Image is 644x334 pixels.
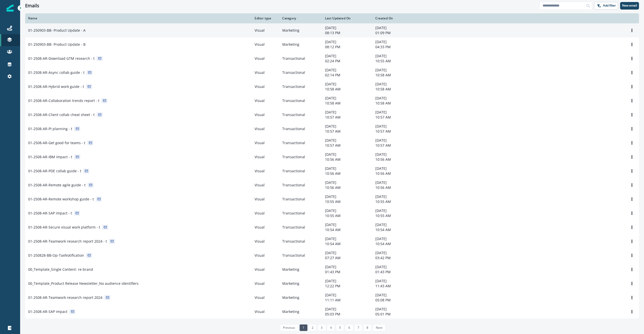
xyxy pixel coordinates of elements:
[375,25,420,30] p: [DATE]
[28,56,95,61] p: 01-2508-AR-Download GTM research - t
[28,183,86,188] p: 01-2508-AR-Remote agile guide - t
[628,69,636,76] button: Options
[279,262,322,276] td: Marketing
[375,110,420,115] p: [DATE]
[628,125,636,133] button: Options
[325,241,369,246] p: 10:54 AM
[325,87,369,92] p: 10:58 AM
[375,269,420,274] p: 01:43 PM
[325,53,369,59] p: [DATE]
[279,108,322,122] td: Transactional
[325,101,369,106] p: 10:58 AM
[279,94,322,108] td: Transactional
[325,152,369,157] p: [DATE]
[375,59,420,64] p: 10:55 AM
[325,59,369,64] p: 02:24 PM
[375,298,420,303] p: 05:08 PM
[25,192,639,206] a: 01-2508-AR-Remote workshop guide - tVisualTransactional[DATE]10:55 AM[DATE]10:55 AMOptions
[252,291,279,305] td: Visual
[628,294,636,301] button: Options
[252,80,279,94] td: Visual
[252,37,279,51] td: Visual
[628,224,636,231] button: Options
[628,181,636,189] button: Options
[325,96,369,101] p: [DATE]
[252,164,279,178] td: Visual
[325,255,369,260] p: 07:27 AM
[628,280,636,287] button: Options
[628,55,636,62] button: Options
[28,267,93,272] p: 00_Template_Single Content- re-brand
[279,164,322,178] td: Transactional
[628,83,636,90] button: Options
[25,206,639,220] a: 01-2508-AR-SAP impact - tVisualTransactional[DATE]10:55 AM[DATE]10:55 AMOptions
[325,25,369,30] p: [DATE]
[375,180,420,185] p: [DATE]
[325,129,369,134] p: 10:57 AM
[325,298,369,303] p: 11:11 AM
[325,307,369,312] p: [DATE]
[28,28,86,33] p: 01-250903-BB- Product Update - A
[628,266,636,273] button: Options
[375,307,420,312] p: [DATE]
[325,312,369,317] p: 05:03 PM
[25,262,639,276] a: 00_Template_Single Content- re-brandVisualMarketing[DATE]01:43 PM[DATE]01:43 PMOptions
[375,115,420,120] p: 10:57 AM
[375,138,420,143] p: [DATE]
[325,180,369,185] p: [DATE]
[309,324,316,331] a: Page 2
[28,281,139,286] p: 00_Template_Product Release Newsletter_No audience identifiers
[252,150,279,164] td: Visual
[252,136,279,150] td: Visual
[252,122,279,136] td: Visual
[279,234,322,248] td: Transactional
[327,324,335,331] a: Page 4
[325,44,369,49] p: 08:12 PM
[620,2,639,10] button: New email
[375,30,420,35] p: 01:09 PM
[25,291,639,305] a: 01-2508-AR-Teamwork research report 2024VisualMarketing[DATE]11:11 AM[DATE]05:08 PMOptions
[375,152,420,157] p: [DATE]
[375,53,420,59] p: [DATE]
[375,312,420,317] p: 05:01 PM
[628,238,636,245] button: Options
[628,195,636,203] button: Options
[375,16,420,20] div: Created On
[25,80,639,94] a: 01-2508-AR-Hybrid work guide - tVisualTransactional[DATE]10:58 AM[DATE]10:58 AMOptions
[375,222,420,227] p: [DATE]
[279,305,322,319] td: Marketing
[28,126,72,131] p: 01-2508-AR-PI planning - t
[325,227,369,232] p: 10:54 AM
[325,185,369,190] p: 10:56 AM
[279,324,385,331] ul: Pagination
[345,324,353,331] a: Page 6
[375,87,420,92] p: 10:58 AM
[25,108,639,122] a: 01-2508-AR-Client collab cheat sheet - tVisualTransactional[DATE]10:57 AM[DATE]10:57 AMOptions
[28,154,72,159] p: 01-2508-AR-IBM impact - t
[25,37,639,51] a: 01-250903-BB- Product Update - BVisualMarketing[DATE]08:12 PM[DATE]04:33 PMOptions
[375,250,420,255] p: [DATE]
[252,23,279,37] td: Visual
[628,153,636,161] button: Options
[25,276,639,291] a: 00_Template_Product Release Newsletter_No audience identifiersVisualMarketing[DATE]12:22 PM[DATE]...
[375,166,420,171] p: [DATE]
[325,293,369,298] p: [DATE]
[318,324,326,331] a: Page 3
[325,115,369,120] p: 10:57 AM
[25,23,639,37] a: 01-250903-BB- Product Update - AVisualMarketing[DATE]08:13 PM[DATE]01:09 PMOptions
[252,206,279,220] td: Visual
[594,2,618,10] button: Add filter
[628,27,636,34] button: Options
[255,16,276,20] div: Editor type
[375,44,420,49] p: 04:33 PM
[279,248,322,262] td: Transactional
[25,305,639,319] a: 01-2508-AR-SAP impactVisualMarketing[DATE]05:03 PM[DATE]05:01 PMOptions
[25,178,639,192] a: 01-2508-AR-Remote agile guide - tVisualTransactional[DATE]10:56 AM[DATE]10:56 AMOptions
[375,199,420,204] p: 10:55 AM
[252,94,279,108] td: Visual
[28,70,85,75] p: 01-2508-AR-Async collab guide - t
[28,98,99,103] p: 01-2508-AR-Collaboration trends report - t
[375,208,420,213] p: [DATE]
[279,37,322,51] td: Marketing
[252,262,279,276] td: Visual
